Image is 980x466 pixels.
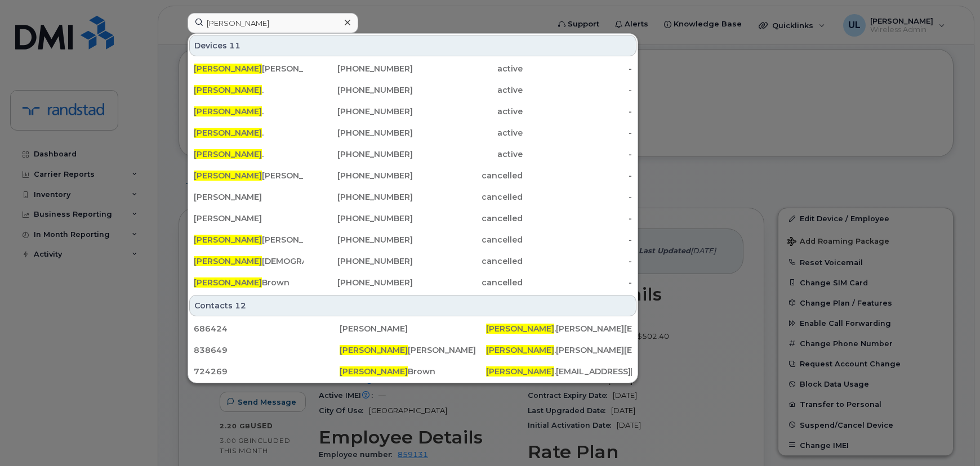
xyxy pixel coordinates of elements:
[304,234,413,245] div: [PHONE_NUMBER]
[523,191,632,203] div: -
[413,213,523,224] div: cancelled
[304,127,413,138] div: [PHONE_NUMBER]
[413,170,523,181] div: cancelled
[413,191,523,203] div: cancelled
[413,149,523,160] div: active
[189,208,636,228] a: [PERSON_NAME][PHONE_NUMBER]cancelled-
[304,213,413,224] div: [PHONE_NUMBER]
[194,323,340,334] div: 686424
[189,272,636,293] a: [PERSON_NAME]Brown[PHONE_NUMBER]cancelled-
[194,256,262,266] span: [PERSON_NAME]
[304,63,413,74] div: [PHONE_NUMBER]
[194,366,340,377] div: 724269
[340,345,408,355] span: [PERSON_NAME]
[304,277,413,288] div: [PHONE_NUMBER]
[194,85,262,95] span: [PERSON_NAME]
[194,149,304,160] div: .
[523,127,632,138] div: -
[194,106,304,117] div: .
[189,251,636,271] a: [PERSON_NAME][DEMOGRAPHIC_DATA][PHONE_NUMBER]cancelled-
[413,84,523,96] div: active
[194,234,304,245] div: [PERSON_NAME]
[340,344,485,356] div: [PERSON_NAME]
[523,256,632,267] div: -
[523,234,632,245] div: -
[189,165,636,186] a: [PERSON_NAME][PERSON_NAME][PHONE_NUMBER]cancelled-
[194,191,304,203] div: [PERSON_NAME]
[523,106,632,117] div: -
[189,361,636,382] a: 724269[PERSON_NAME]Brown[PERSON_NAME].[EMAIL_ADDRESS][DOMAIN_NAME]
[189,340,636,360] a: 838649[PERSON_NAME][PERSON_NAME][PERSON_NAME].[PERSON_NAME][EMAIL_ADDRESS][DOMAIN_NAME]
[413,63,523,74] div: active
[229,40,240,51] span: 11
[194,213,304,224] div: [PERSON_NAME]
[194,106,262,116] span: [PERSON_NAME]
[194,63,304,74] div: [PERSON_NAME]
[413,277,523,288] div: cancelled
[486,366,554,377] span: [PERSON_NAME]
[194,84,304,96] div: .
[194,149,262,159] span: [PERSON_NAME]
[189,59,636,79] a: [PERSON_NAME][PERSON_NAME][PHONE_NUMBER]active-
[304,149,413,160] div: [PHONE_NUMBER]
[189,144,636,164] a: [PERSON_NAME].[PHONE_NUMBER]active-
[413,106,523,117] div: active
[194,256,304,267] div: [DEMOGRAPHIC_DATA]
[194,277,262,288] span: [PERSON_NAME]
[235,300,246,311] span: 12
[413,234,523,245] div: cancelled
[189,80,636,100] a: [PERSON_NAME].[PHONE_NUMBER]active-
[486,324,554,334] span: [PERSON_NAME]
[304,84,413,96] div: [PHONE_NUMBER]
[413,256,523,267] div: cancelled
[189,101,636,122] a: [PERSON_NAME].[PHONE_NUMBER]active-
[189,319,636,339] a: 686424[PERSON_NAME][PERSON_NAME].[PERSON_NAME][EMAIL_ADDRESS][DOMAIN_NAME]
[194,171,262,181] span: [PERSON_NAME]
[194,170,304,181] div: [PERSON_NAME]
[340,323,485,334] div: [PERSON_NAME]
[189,187,636,207] a: [PERSON_NAME][PHONE_NUMBER]cancelled-
[486,345,554,355] span: [PERSON_NAME]
[523,213,632,224] div: -
[340,366,485,377] div: Brown
[194,277,304,288] div: Brown
[304,256,413,267] div: [PHONE_NUMBER]
[523,277,632,288] div: -
[189,295,636,316] div: Contacts
[486,344,632,356] div: .[PERSON_NAME][EMAIL_ADDRESS][DOMAIN_NAME]
[523,84,632,96] div: -
[304,191,413,203] div: [PHONE_NUMBER]
[194,64,262,74] span: [PERSON_NAME]
[413,127,523,138] div: active
[523,63,632,74] div: -
[340,366,408,377] span: [PERSON_NAME]
[523,170,632,181] div: -
[486,323,632,334] div: .[PERSON_NAME][EMAIL_ADDRESS][DOMAIN_NAME]
[194,127,304,138] div: .
[523,149,632,160] div: -
[189,123,636,143] a: [PERSON_NAME].[PHONE_NUMBER]active-
[194,344,340,356] div: 838649
[304,170,413,181] div: [PHONE_NUMBER]
[194,128,262,138] span: [PERSON_NAME]
[486,366,632,377] div: .[EMAIL_ADDRESS][DOMAIN_NAME]
[189,35,636,56] div: Devices
[189,230,636,250] a: [PERSON_NAME][PERSON_NAME][PHONE_NUMBER]cancelled-
[194,235,262,245] span: [PERSON_NAME]
[188,13,358,33] input: Find something...
[304,106,413,117] div: [PHONE_NUMBER]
